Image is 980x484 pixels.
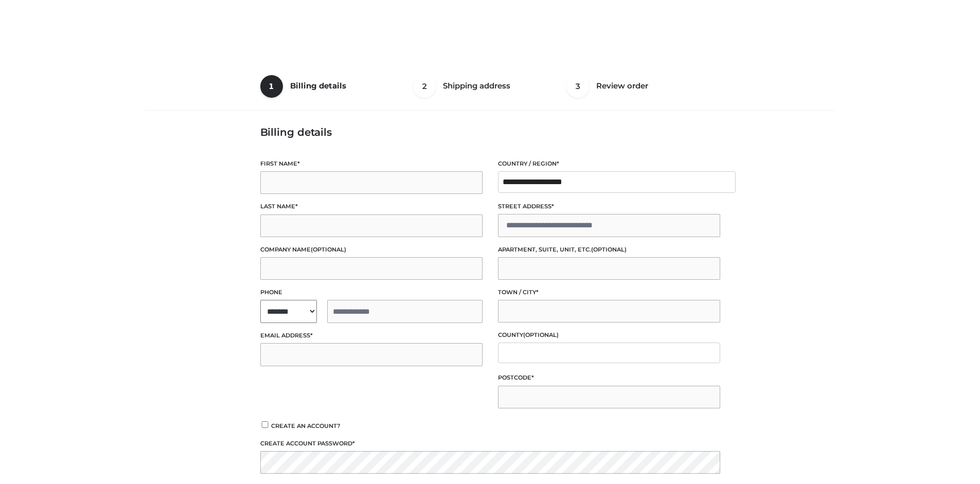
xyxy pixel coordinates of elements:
label: Town / City [498,288,720,297]
label: Phone [260,288,483,297]
label: Apartment, suite, unit, etc. [498,245,720,255]
label: Last name [260,202,483,211]
input: Create an account? [260,421,270,428]
span: Billing details [290,81,346,91]
label: County [498,330,720,340]
span: (optional) [523,331,559,338]
label: Email address [260,331,483,340]
span: 2 [413,75,436,98]
span: Create an account? [271,422,341,429]
label: First name [260,159,483,169]
label: Street address [498,202,720,211]
span: Shipping address [443,81,510,91]
span: Review order [596,81,648,91]
span: 1 [260,75,283,98]
span: (optional) [311,246,346,253]
span: (optional) [591,246,627,253]
label: Company name [260,245,483,255]
label: Postcode [498,373,720,383]
h3: Billing details [260,126,720,138]
label: Create account password [260,439,720,449]
label: Country / Region [498,159,720,169]
span: 3 [566,75,589,98]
